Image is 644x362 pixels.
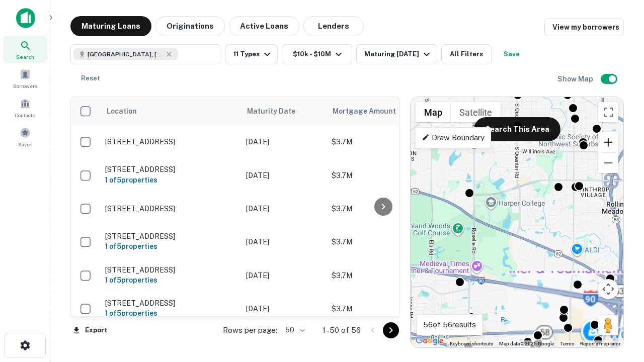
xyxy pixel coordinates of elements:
button: Zoom in [598,132,618,152]
button: Maturing [DATE] [356,44,437,64]
p: $3.7M [332,236,432,247]
button: Keyboard shortcuts [450,340,493,347]
p: Draw Boundary [422,132,485,144]
a: Borrowers [3,65,47,92]
p: [STREET_ADDRESS] [105,204,236,213]
th: Location [100,97,241,125]
span: Borrowers [13,82,37,90]
button: Export [70,323,110,338]
span: Mortgage Amount [333,105,409,117]
p: $3.7M [332,203,432,214]
a: Saved [3,123,47,150]
img: capitalize-icon.png [16,8,35,28]
button: Maturing Loans [70,16,151,36]
button: Search This Area [474,117,560,141]
p: [STREET_ADDRESS] [105,299,236,308]
p: [DATE] [246,203,321,214]
button: Show satellite imagery [451,102,501,122]
button: Active Loans [229,16,299,36]
p: Rows per page: [223,324,277,336]
p: [DATE] [246,136,321,147]
button: Map camera controls [598,279,618,299]
span: [GEOGRAPHIC_DATA], [GEOGRAPHIC_DATA] [88,50,163,59]
p: [STREET_ADDRESS] [105,232,236,241]
p: [DATE] [246,303,321,314]
a: Terms (opens in new tab) [560,341,574,346]
p: $3.7M [332,303,432,314]
span: Contacts [15,111,35,119]
h6: Show Map [557,73,595,84]
div: 50 [281,323,306,337]
a: Report a map error [580,341,620,346]
a: View my borrowers [544,18,624,36]
button: Originations [155,16,225,36]
h6: 1 of 5 properties [105,275,236,286]
span: Map data ©2025 Google [499,341,554,346]
p: [DATE] [246,170,321,181]
button: Lenders [303,16,364,36]
a: Contacts [3,94,47,121]
img: Google [413,334,446,347]
th: Maturity Date [241,97,327,125]
button: Reset [74,68,107,88]
button: Zoom out [598,153,618,173]
button: Toggle fullscreen view [598,102,618,122]
h6: 1 of 5 properties [105,241,236,252]
p: [STREET_ADDRESS] [105,165,236,174]
button: All Filters [441,44,492,64]
p: 56 of 56 results [423,319,476,331]
p: [STREET_ADDRESS] [105,265,236,275]
button: $10k - $10M [282,44,352,64]
a: Search [3,36,47,63]
div: Maturing [DATE] [364,48,433,60]
p: $3.7M [332,270,432,281]
p: [DATE] [246,270,321,281]
span: Maturity Date [247,105,308,117]
p: $3.7M [332,170,432,181]
p: $3.7M [332,136,432,147]
button: Go to next page [383,322,399,338]
p: [DATE] [246,236,321,247]
span: Search [16,53,34,61]
a: Open this area in Google Maps (opens a new window) [413,334,446,347]
h6: 1 of 5 properties [105,174,236,186]
div: 0 0 [411,97,623,347]
span: Saved [18,140,33,148]
button: 11 Types [225,44,278,64]
span: Location [106,105,137,117]
th: Mortgage Amount [327,97,437,125]
p: [STREET_ADDRESS] [105,137,236,146]
iframe: Chat Widget [594,282,644,330]
button: Show street map [416,102,451,122]
p: 1–50 of 56 [323,324,361,336]
h6: 1 of 5 properties [105,308,236,319]
button: Save your search to get updates of matches that match your search criteria. [496,44,528,64]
